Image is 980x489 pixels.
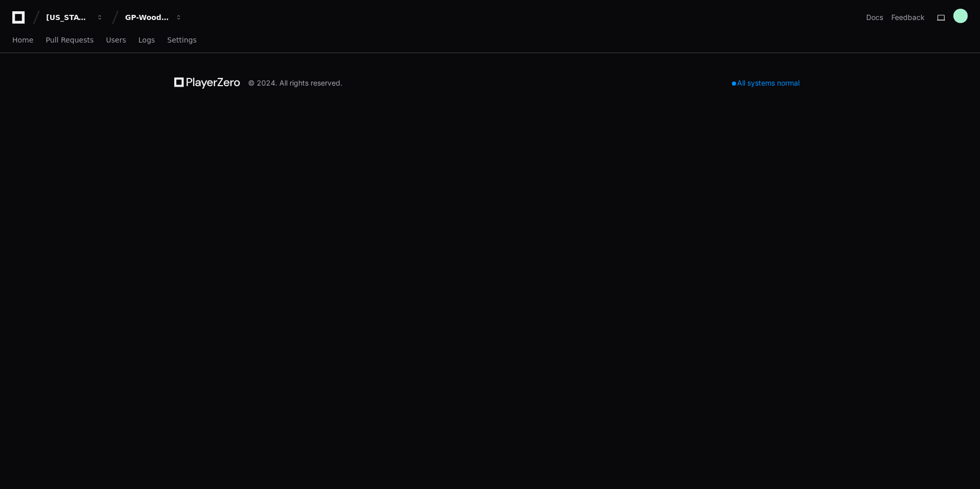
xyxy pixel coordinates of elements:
[726,76,806,90] div: All systems normal
[46,12,90,23] div: [US_STATE] Pacific
[106,29,126,52] a: Users
[167,29,196,52] a: Settings
[106,37,126,43] span: Users
[248,78,342,88] div: © 2024. All rights reserved.
[125,12,169,23] div: GP-WoodDuck 2.0
[891,12,925,23] button: Feedback
[46,37,93,43] span: Pull Requests
[167,37,196,43] span: Settings
[138,29,155,52] a: Logs
[46,29,93,52] a: Pull Requests
[138,37,155,43] span: Logs
[12,37,33,43] span: Home
[121,8,187,27] button: GP-WoodDuck 2.0
[866,12,883,23] a: Docs
[12,29,33,52] a: Home
[42,8,108,27] button: [US_STATE] Pacific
